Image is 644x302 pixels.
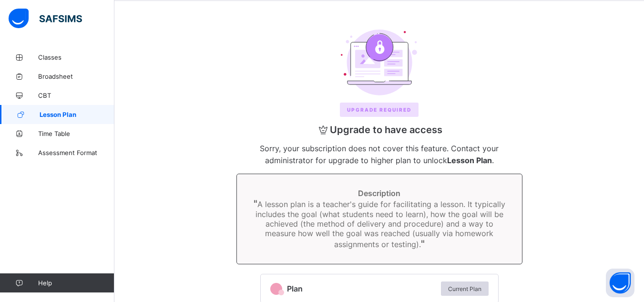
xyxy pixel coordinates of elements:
[38,92,114,99] span: CBT
[38,149,114,156] span: Assessment Format
[38,73,114,80] span: Broadsheet
[448,285,481,292] span: Current Plan
[447,156,492,165] b: Lesson Plan
[606,269,634,297] button: Open asap
[254,199,505,249] span: A lesson plan is a teacher's guide for facilitating a lesson. It typically includes the goal (wha...
[287,284,436,293] span: Plan
[251,188,508,198] span: Description
[421,238,425,250] span: "
[347,107,411,113] span: Upgrade REQUIRED
[38,279,114,287] span: Help
[38,130,114,137] span: Time Table
[38,53,114,61] span: Classes
[9,9,82,29] img: safsims
[40,111,114,118] span: Lesson Plan
[254,198,257,209] span: "
[341,30,418,95] img: upgrade.6110063f93bfcd33cea47338b18df3b1.svg
[236,124,522,135] span: Upgrade to have access
[260,144,499,165] span: Sorry, your subscription does not cover this feature. Contact your administrator for upgrade to h...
